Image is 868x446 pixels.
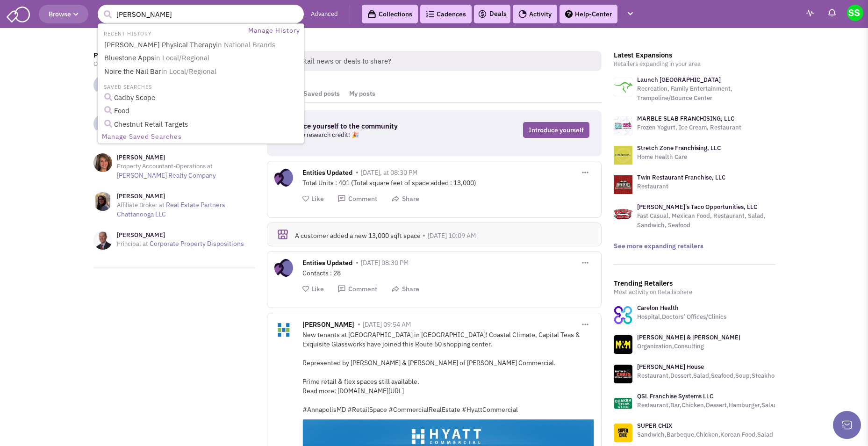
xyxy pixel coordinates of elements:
a: See more expanding retailers [614,242,703,250]
a: Launch [GEOGRAPHIC_DATA] [637,76,721,84]
a: Manage Saved Searches [99,131,303,143]
a: Bluestone Appsin Local/Regional [101,52,302,65]
img: Activity.png [518,10,527,18]
h3: Trending Retailers [614,279,775,288]
span: Retail news or deals to share? [289,51,602,71]
p: Sandwich,Barbeque,Chicken,Korean Food,Salad [637,430,773,439]
img: Cadences_logo.png [426,11,434,17]
button: Share [391,285,419,294]
a: SUPER CHIX [637,422,672,430]
a: Chestnut Retail Targets [101,118,302,131]
a: Activity [513,5,557,23]
div: New tenants at [GEOGRAPHIC_DATA] in [GEOGRAPHIC_DATA]! Coastal Climate, Capital Teas & Exquisite ... [302,330,594,414]
h3: Introduce yourself to the community [279,122,455,130]
h3: [PERSON_NAME] [117,153,255,162]
a: Corporate Property Dispositions [150,239,244,248]
p: Home Health Care [637,152,721,162]
img: NoImageAvailable1.jpg [93,76,112,94]
a: Collections [362,5,418,23]
a: Deals [478,8,507,20]
span: Browse [49,10,79,18]
p: Restaurant,Bar,Chicken,Dessert,Hamburger,Salad,Soup,Wings [637,401,812,410]
p: Restaurant,Dessert,Salad,Seafood,Soup,Steakhouse [637,371,784,381]
a: My posts [344,85,380,102]
img: logo [614,175,632,194]
img: logo [614,146,632,165]
img: Stephen Songy [847,5,863,21]
img: logo [614,205,632,223]
span: Principal at [117,240,148,248]
span: Property Accountant-Operations at [117,162,213,170]
p: Hospital,Doctors’ Offices/Clinics [637,312,726,322]
img: logo [614,116,632,135]
button: Like [302,285,324,294]
a: Real Estate Partners Chattanooga LLC [117,201,225,218]
span: Like [311,285,324,293]
a: Introduce yourself [523,122,589,138]
input: Search [98,5,304,23]
p: Others in your area to connect with [93,59,255,69]
a: Cadby Scope [101,92,302,104]
a: MARBLE SLAB FRANCHISING, LLC [637,115,734,122]
button: Share [391,194,419,203]
a: Stretch Zone Franchising, LLC [637,144,721,152]
li: RECENT HISTORY [99,28,154,38]
span: [DATE] 10:09 AM [428,231,476,240]
p: Restaurant [637,182,725,191]
a: [PERSON_NAME]'s Taco Opportunities, LLC [637,203,757,211]
img: icon-deals.svg [478,8,487,20]
span: [DATE] 08:30 PM [361,259,409,267]
img: NoImageAvailable1.jpg [93,115,112,133]
a: [PERSON_NAME] Physical Therapyin National Brands [101,39,302,51]
p: Fast Casual, Mexican Food, Restaurant, Salad, Sandwich, Seafood [637,211,775,230]
span: Like [311,194,324,203]
span: [DATE], at 08:30 PM [361,168,417,177]
h3: People you may know [93,51,255,59]
span: Entities Updated [302,259,352,269]
img: SmartAdmin [7,5,30,22]
a: Noire the Nail Barin Local/Regional [101,65,302,78]
span: Affiliate Broker at [117,201,165,209]
span: in National Brands [216,40,275,49]
span: in Local/Regional [154,53,209,62]
img: icon-collection-lavender-black.svg [367,10,376,19]
span: [DATE] 09:54 AM [363,320,411,329]
button: Comment [337,194,377,203]
a: Manage History [246,25,303,36]
a: Carelon Health [637,304,679,312]
div: Total Units : 401 (Total square feet of space added : 13,000) [302,178,594,187]
p: Frozen Yogurt, Ice Cream, Restaurant [637,123,741,132]
div: A customer added a new 13,000 sqft space [295,231,591,240]
span: in Local/Regional [161,67,216,76]
a: Advanced [311,10,338,19]
button: Browse [39,5,88,23]
a: [PERSON_NAME] House [637,363,704,371]
a: Cadences [420,5,472,23]
span: [PERSON_NAME] [302,320,354,331]
h3: [PERSON_NAME] [117,192,255,201]
a: Twin Restaurant Franchise, LLC [637,173,725,181]
div: Contacts : 28 [302,268,594,278]
a: [PERSON_NAME] Realty Company [117,171,216,180]
img: help.png [565,10,573,18]
h3: [PERSON_NAME] [117,231,244,239]
span: Entities Updated [302,168,352,179]
p: Most activity on Retailsphere [614,288,775,297]
a: Food [101,105,302,117]
button: Comment [337,285,377,294]
a: Help-Center [560,5,617,23]
p: Get a free research credit! 🎉 [279,130,455,140]
img: logo [614,78,632,96]
img: www.forthepeople.com [614,335,632,354]
p: Retailers expanding in your area [614,59,775,69]
p: Organization,Consulting [637,342,740,351]
button: Like [302,194,324,203]
a: [PERSON_NAME] & [PERSON_NAME] [637,333,740,341]
a: QSL Franchise Systems LLC [637,392,713,400]
li: SAVED SEARCHES [99,81,303,91]
h3: Latest Expansions [614,51,775,59]
p: Recreation, Family Entertainment, Trampoline/Bounce Center [637,84,775,103]
a: Saved posts [299,85,344,102]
